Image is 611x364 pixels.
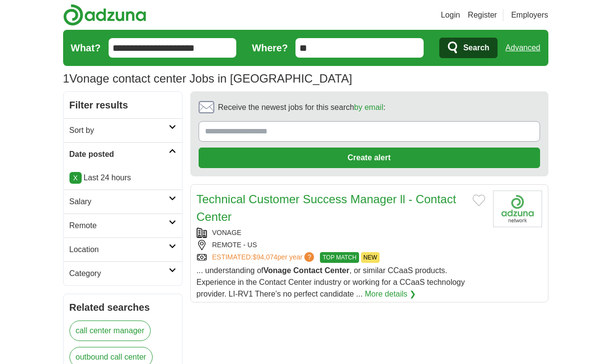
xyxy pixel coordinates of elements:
[64,190,182,214] a: Salary
[505,38,540,58] a: Advanced
[69,300,176,315] h2: Related searches
[64,261,182,285] a: Category
[294,266,323,275] strong: Contact
[63,72,352,85] h1: Vonage contact center Jobs in [GEOGRAPHIC_DATA]
[197,240,485,250] div: REMOTE - US
[64,118,182,142] a: Sort by
[69,172,176,184] p: Last 24 hours
[354,103,384,111] a: by email
[365,288,416,300] a: More details ❯
[441,9,460,21] a: Login
[69,321,151,341] a: call center manager
[69,125,169,136] h2: Sort by
[199,148,540,168] button: Create alert
[212,252,317,263] a: ESTIMATED:$94,074per year?
[69,268,169,279] h2: Category
[468,9,497,21] a: Register
[263,266,291,275] strong: Vonage
[473,194,485,206] button: Add to favorite jobs
[64,92,182,118] h2: Filter results
[69,172,82,184] a: X
[320,252,359,263] span: TOP MATCH
[463,38,489,58] span: Search
[252,41,288,55] label: Where?
[218,102,385,113] span: Receive the newest jobs for this search :
[63,4,146,26] img: Adzuna logo
[361,252,380,263] span: NEW
[197,193,456,223] a: Technical Customer Success Manager ll - Contact Center
[325,266,350,275] strong: Center
[69,220,169,232] h2: Remote
[439,38,498,58] button: Search
[252,253,277,261] span: $94,074
[197,266,465,298] span: ... understanding of , or similar CCaaS products. Experience in the Contact Center industry or wo...
[71,41,101,55] label: What?
[304,252,314,262] span: ?
[511,9,548,21] a: Employers
[493,191,542,227] img: Company logo
[69,244,169,256] h2: Location
[63,70,69,87] span: 1
[197,228,485,238] div: VONAGE
[64,214,182,237] a: Remote
[69,149,169,160] h2: Date posted
[64,142,182,166] a: Date posted
[69,196,169,208] h2: Salary
[64,237,182,261] a: Location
